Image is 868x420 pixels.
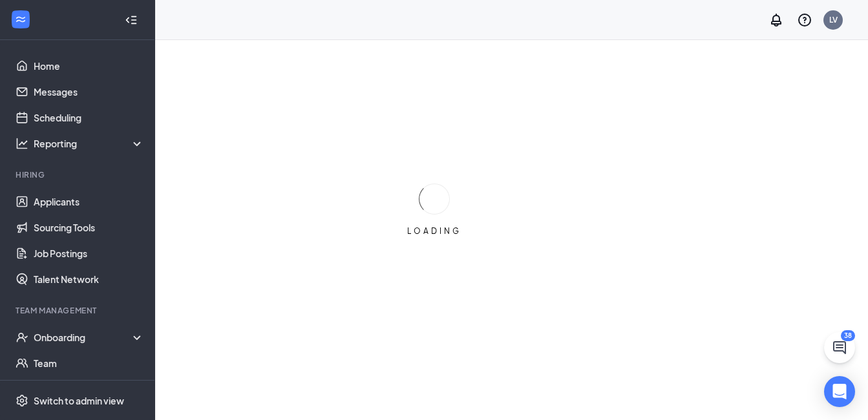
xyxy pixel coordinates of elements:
div: Hiring [16,169,142,180]
div: Switch to admin view [34,394,124,407]
svg: Analysis [16,137,28,150]
a: Applicants [34,189,144,215]
a: Messages [34,79,144,105]
div: LV [829,14,838,25]
svg: QuestionInfo [797,12,812,28]
div: Team Management [16,305,142,316]
svg: Settings [16,394,28,407]
div: LOADING [402,226,467,236]
svg: WorkstreamLogo [14,13,27,26]
div: 38 [841,330,855,341]
a: Job Postings [34,240,144,266]
div: Open Intercom Messenger [824,376,855,407]
svg: Collapse [125,14,138,26]
a: Scheduling [34,105,144,131]
a: Home [34,53,144,79]
button: ChatActive [824,332,855,363]
div: Reporting [34,137,145,150]
svg: ChatActive [832,340,847,355]
a: Talent Network [34,266,144,292]
svg: Notifications [768,12,784,28]
a: Team [34,350,144,376]
div: Onboarding [34,331,133,344]
a: Sourcing Tools [34,215,144,240]
a: Documents [34,376,144,402]
svg: UserCheck [16,331,28,344]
